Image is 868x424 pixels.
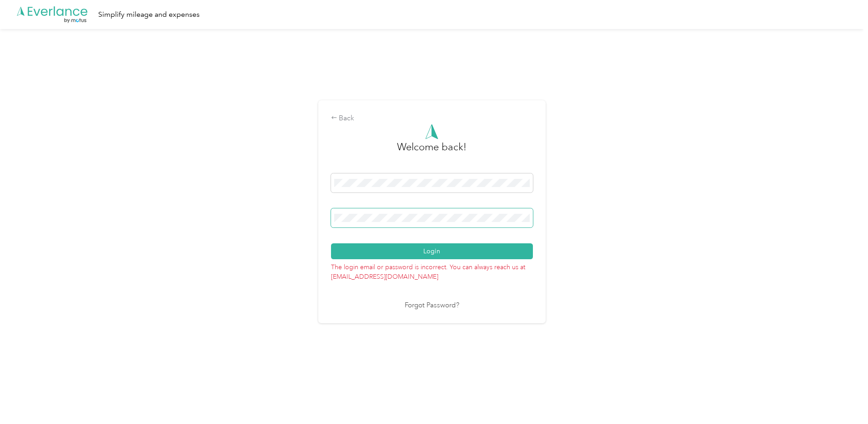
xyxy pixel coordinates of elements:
[817,373,868,424] iframe: Everlance-gr Chat Button Frame
[331,113,533,124] div: Back
[331,259,533,281] p: The login email or password is incorrect. You can always reach us at [EMAIL_ADDRESS][DOMAIN_NAME]
[98,9,200,20] div: Simplify mileage and expenses
[397,139,467,164] h3: greeting
[331,243,533,259] button: Login
[405,301,459,311] a: Forgot Password?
